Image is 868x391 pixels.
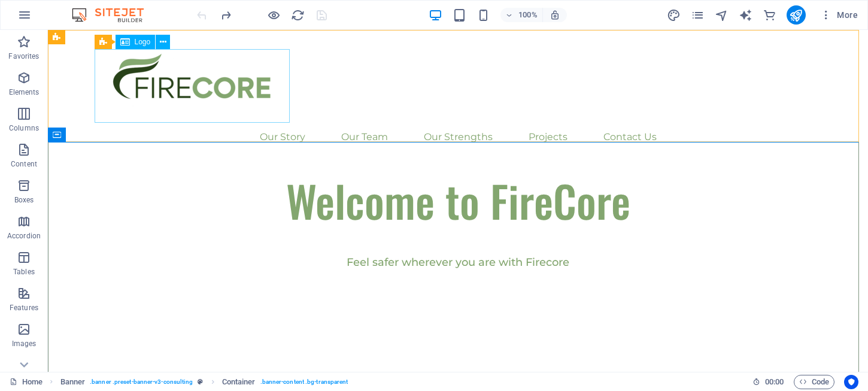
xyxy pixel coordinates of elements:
span: Click to select. Double-click to edit [222,375,256,389]
button: commerce [763,8,777,22]
button: design [667,8,681,22]
i: Redo: Change background (Ctrl+Y, ⌘+Y) [219,8,233,22]
h6: Session time [752,375,784,389]
p: Accordion [7,231,41,241]
p: Elements [9,87,40,97]
button: Click here to leave preview mode and continue editing [266,8,281,22]
p: Features [10,303,38,313]
button: pages [691,8,705,22]
button: reload [290,8,305,22]
button: navigator [715,8,729,22]
span: . banner .preset-banner-v3-consulting [90,375,193,389]
span: . banner-content .bg-transparent [260,375,348,389]
a: Click to cancel selection. Double-click to open Pages [10,375,43,389]
i: Reload page [291,8,305,22]
button: text_generator [739,8,753,22]
button: publish [787,5,806,25]
nav: breadcrumb [60,375,348,389]
span: Code [799,375,829,389]
i: On resize automatically adjust zoom level to fit chosen device. [550,10,560,20]
button: More [815,5,863,25]
p: Columns [9,123,39,133]
i: Pages (Ctrl+Alt+S) [691,8,705,22]
p: Boxes [14,195,34,205]
span: Banner [60,375,86,389]
i: Publish [789,8,803,22]
span: Logo [135,38,151,46]
span: 00 00 [765,375,784,389]
button: Code [794,375,834,389]
img: Editor Logo [69,8,159,22]
i: Navigator [715,8,729,22]
h6: 100% [518,8,538,22]
button: redo [218,8,233,22]
p: Content [11,159,37,169]
p: Images [12,339,37,348]
i: AI Writer [739,8,752,22]
i: Design (Ctrl+Alt+Y) [667,8,681,22]
button: 100% [500,8,543,22]
i: Commerce [763,8,776,22]
span: : [773,377,775,386]
p: Tables [13,267,35,277]
p: Favorites [8,51,39,61]
button: Usercentrics [844,375,858,389]
span: More [820,9,858,21]
i: This element is a customizable preset [198,378,203,385]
